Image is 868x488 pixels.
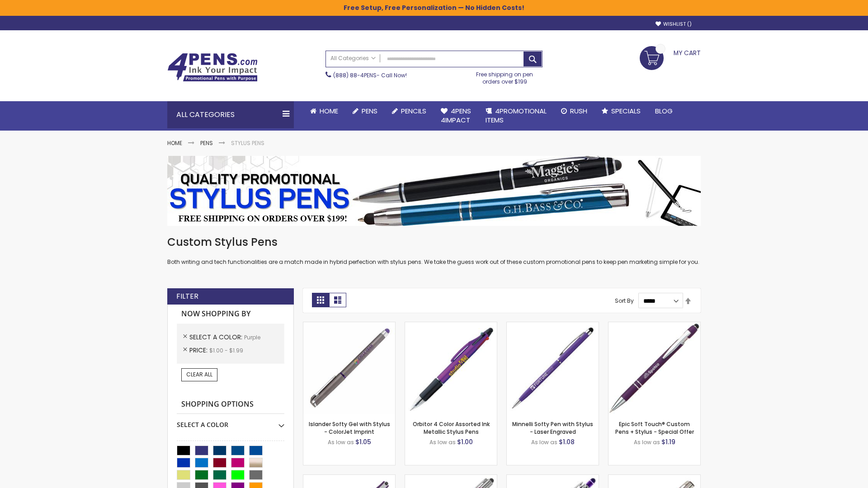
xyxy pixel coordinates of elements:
[429,438,456,446] span: As low as
[478,101,554,131] a: 4PROMOTIONALITEMS
[609,322,700,329] a: 4P-MS8B-Purple
[330,55,376,62] span: All Categories
[200,139,213,147] a: Pens
[594,101,648,121] a: Specials
[385,101,434,121] a: Pencils
[167,53,258,82] img: 4Pens Custom Pens and Promotional Products
[661,437,675,446] span: $1.19
[405,474,497,482] a: Tres-Chic with Stylus Metal Pen - Standard Laser-Purple
[303,322,395,329] a: Islander Softy Gel with Stylus - ColorJet Imprint-Purple
[554,101,594,121] a: Rush
[531,438,557,446] span: As low as
[189,346,209,355] span: Price
[167,235,701,249] h1: Custom Stylus Pens
[303,101,345,121] a: Home
[333,71,407,79] span: - Call Now!
[405,322,497,414] img: Orbitor 4 Color Assorted Ink Metallic Stylus Pens-Purple
[303,322,395,414] img: Islander Softy Gel with Stylus - ColorJet Imprint-Purple
[355,437,371,446] span: $1.05
[345,101,385,121] a: Pens
[467,67,543,85] div: Free shipping on pen orders over $199
[309,420,390,435] a: Islander Softy Gel with Stylus - ColorJet Imprint
[609,474,700,482] a: Tres-Chic Touch Pen - Standard Laser-Purple
[457,437,473,446] span: $1.00
[609,322,700,414] img: 4P-MS8B-Purple
[328,438,354,446] span: As low as
[570,106,587,116] span: Rush
[333,71,377,79] a: (888) 88-4PENS
[167,101,294,128] div: All Categories
[648,101,680,121] a: Blog
[189,333,244,342] span: Select A Color
[167,139,182,147] a: Home
[441,106,471,125] span: 4Pens 4impact
[611,106,641,116] span: Specials
[634,438,660,446] span: As low as
[507,322,599,329] a: Minnelli Softy Pen with Stylus - Laser Engraved-Purple
[209,347,243,354] span: $1.00 - $1.99
[177,395,284,414] strong: Shopping Options
[181,368,217,381] a: Clear All
[167,235,701,266] div: Both writing and tech functionalities are a match made in hybrid perfection with stylus pens. We ...
[244,333,260,341] span: Purple
[167,156,701,226] img: Stylus Pens
[507,474,599,482] a: Phoenix Softy with Stylus Pen - Laser-Purple
[793,464,868,488] iframe: Google Customer Reviews
[401,106,426,116] span: Pencils
[312,293,329,307] strong: Grid
[615,297,634,305] label: Sort By
[486,106,547,125] span: 4PROMOTIONAL ITEMS
[176,291,198,301] strong: Filter
[177,414,284,429] div: Select A Color
[615,420,694,435] a: Epic Soft Touch® Custom Pens + Stylus - Special Offer
[559,437,575,446] span: $1.08
[434,101,478,131] a: 4Pens4impact
[655,106,673,116] span: Blog
[413,420,490,435] a: Orbitor 4 Color Assorted Ink Metallic Stylus Pens
[320,106,338,116] span: Home
[231,139,264,147] strong: Stylus Pens
[507,322,599,414] img: Minnelli Softy Pen with Stylus - Laser Engraved-Purple
[656,21,692,28] a: Wishlist
[177,305,284,324] strong: Now Shopping by
[186,371,212,378] span: Clear All
[326,51,380,66] a: All Categories
[362,106,377,116] span: Pens
[405,322,497,329] a: Orbitor 4 Color Assorted Ink Metallic Stylus Pens-Purple
[512,420,593,435] a: Minnelli Softy Pen with Stylus - Laser Engraved
[303,474,395,482] a: Avendale Velvet Touch Stylus Gel Pen-Purple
